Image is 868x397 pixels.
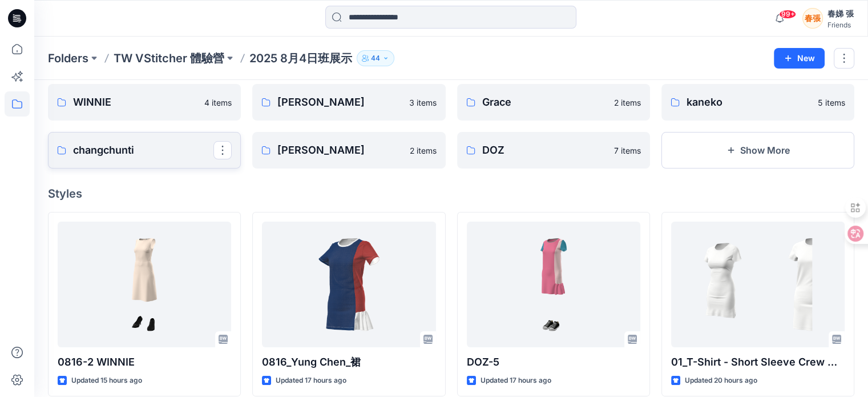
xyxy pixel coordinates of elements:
p: 3 items [409,97,437,109]
h4: Styles [48,187,854,200]
p: [PERSON_NAME] [277,94,402,110]
div: 春娣 張 [827,7,854,21]
a: [PERSON_NAME]2 items [252,132,445,169]
a: Folders [48,50,88,66]
a: WINNIE4 items [48,84,241,121]
p: Updated 15 hours ago [71,375,142,387]
a: 0816_Yung Chen_裙 [262,222,435,347]
button: Show More [661,132,854,169]
p: Updated 20 hours ago [685,375,757,387]
p: DOZ [482,142,607,158]
a: TW VStitcher 體驗營 [114,50,224,66]
p: 2 items [614,97,641,109]
p: DOZ-5 [467,354,640,370]
div: Friends [827,21,854,29]
p: WINNIE [73,94,197,110]
a: [PERSON_NAME]3 items [252,84,445,121]
a: DOZ-5 [467,222,640,347]
p: 7 items [614,145,641,157]
p: 4 items [204,97,232,109]
button: New [774,48,825,69]
p: 44 [371,52,380,65]
p: Updated 17 hours ago [481,375,551,387]
button: 44 [357,50,394,66]
p: 01_T-Shirt - Short Sleeve Crew Neck [671,354,845,370]
p: changchunti [73,142,213,158]
p: 0816_Yung Chen_裙 [262,354,435,370]
p: Updated 17 hours ago [276,375,346,387]
p: 2 items [410,145,437,157]
p: [PERSON_NAME] [277,142,402,158]
p: Grace [482,94,607,110]
a: changchunti [48,132,241,169]
p: kaneko [687,94,811,110]
a: DOZ7 items [457,132,650,169]
a: kaneko5 items [661,84,854,121]
a: Grace2 items [457,84,650,121]
p: 0816-2 WINNIE [58,354,231,370]
span: 99+ [779,10,796,19]
div: 春張 [802,8,823,29]
p: 2025 8月4日班展示 [249,50,352,66]
p: 5 items [818,97,845,109]
a: 0816-2 WINNIE [58,222,231,347]
a: 01_T-Shirt - Short Sleeve Crew Neck [671,222,845,347]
